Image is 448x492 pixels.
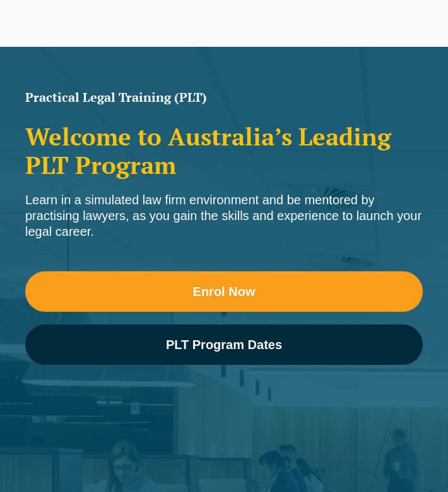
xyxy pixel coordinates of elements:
[166,338,282,351] span: PLT Program Dates
[25,271,423,312] a: Enrol Now
[25,192,423,240] div: Learn in a simulated law firm environment and be mentored by practising lawyers, as you gain the ...
[193,285,256,298] span: Enrol Now
[25,123,423,180] h2: Welcome to Australia’s Leading PLT Program
[25,324,423,365] a: PLT Program Dates
[25,91,423,104] h1: Practical Legal Training (PLT)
